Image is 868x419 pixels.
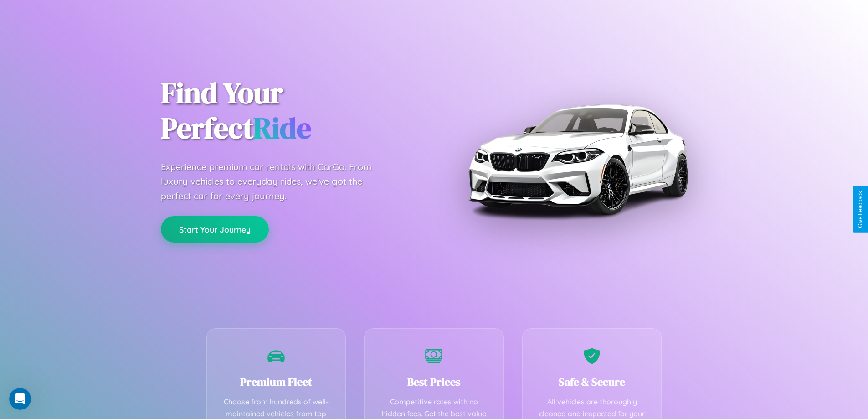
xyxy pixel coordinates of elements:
button: Start Your Journey [161,216,269,243]
h1: Find Your Perfect [161,76,421,146]
h3: Safe & Secure [536,374,648,389]
iframe: Intercom live chat [9,388,31,410]
div: Give Feedback [857,191,863,228]
img: Premium BMW car rental vehicle [464,46,692,274]
h3: Best Prices [378,374,490,389]
span: Ride [253,108,311,148]
p: Experience premium car rentals with CarGo. From luxury vehicles to everyday rides, we've got the ... [161,160,389,203]
h3: Premium Fleet [221,374,332,389]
